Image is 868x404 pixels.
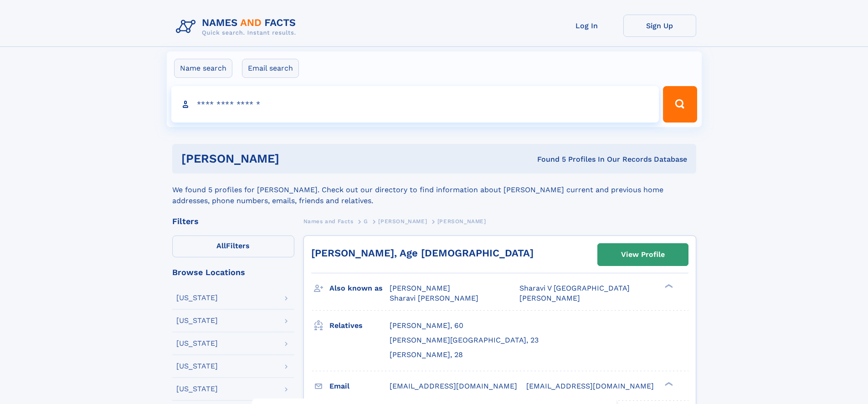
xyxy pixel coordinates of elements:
a: Sign Up [623,15,696,37]
span: [EMAIL_ADDRESS][DOMAIN_NAME] [526,382,654,390]
img: Logo Names and Facts [172,15,303,39]
a: [PERSON_NAME][GEOGRAPHIC_DATA], 23 [390,335,539,345]
span: [PERSON_NAME] [437,218,486,225]
div: [US_STATE] [176,385,218,393]
a: [PERSON_NAME] [378,215,427,227]
div: [US_STATE] [176,294,218,302]
span: Sharavi [PERSON_NAME] [390,294,478,302]
h3: Email [329,378,390,394]
div: Browse Locations [172,268,294,276]
div: We found 5 profiles for [PERSON_NAME]. Check out our directory to find information about [PERSON_... [172,174,696,206]
label: Name search [174,59,232,78]
span: Sharavi V [GEOGRAPHIC_DATA] [519,284,630,292]
div: Filters [172,217,294,225]
label: Email search [242,59,299,78]
a: G [364,215,368,227]
span: All [216,241,226,250]
a: Names and Facts [303,215,354,227]
h3: Also known as [329,281,390,296]
div: [US_STATE] [176,340,218,347]
a: [PERSON_NAME], Age [DEMOGRAPHIC_DATA] [311,247,534,259]
div: [US_STATE] [176,317,218,324]
label: Filters [172,235,294,257]
div: ❯ [663,283,673,289]
div: View Profile [621,244,665,265]
h3: Relatives [329,318,390,333]
div: [US_STATE] [176,363,218,370]
a: View Profile [598,244,688,266]
input: search input [171,86,659,123]
a: Log In [550,15,623,37]
button: Search Button [663,86,697,123]
span: [EMAIL_ADDRESS][DOMAIN_NAME] [390,382,517,390]
a: [PERSON_NAME], 28 [390,350,463,360]
span: [PERSON_NAME] [519,294,580,302]
span: [PERSON_NAME] [390,284,450,292]
span: G [364,218,368,225]
h1: [PERSON_NAME] [181,153,408,164]
span: [PERSON_NAME] [378,218,427,225]
a: [PERSON_NAME], 60 [390,321,463,331]
div: ❯ [663,381,673,387]
div: Found 5 Profiles In Our Records Database [408,154,687,164]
